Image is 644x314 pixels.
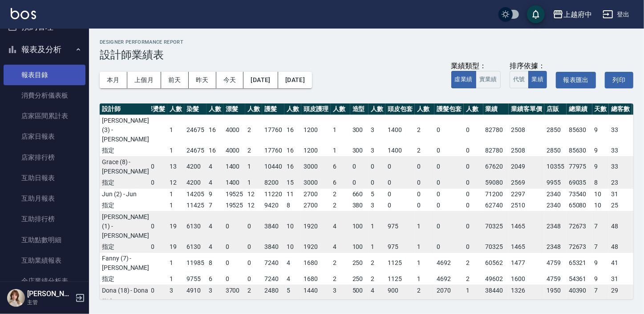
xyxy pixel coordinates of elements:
[385,241,415,253] td: 975
[609,145,632,157] td: 33
[100,200,151,211] td: 指定
[184,156,207,177] td: 4200
[262,188,284,200] td: 11220
[27,289,73,298] h5: [PERSON_NAME]
[301,252,331,273] td: 1680
[510,62,547,71] div: 排序依據：
[350,252,369,273] td: 250
[100,156,151,177] td: Grace (8) - [PERSON_NAME]
[7,289,25,307] img: Person
[549,5,595,24] button: 上越府中
[331,241,350,253] td: 4
[284,115,301,145] td: 16
[184,285,207,296] td: 4910
[245,211,262,241] td: 0
[350,273,369,285] td: 250
[207,241,223,253] td: 4
[592,156,609,177] td: 9
[4,250,85,271] a: 互助業績報表
[331,188,350,200] td: 2
[301,145,331,157] td: 1200
[464,200,483,211] td: 0
[483,156,509,177] td: 67620
[4,271,85,291] a: 全店業績分析表
[167,241,184,253] td: 19
[167,188,184,200] td: 1
[100,115,151,145] td: [PERSON_NAME] (3) - [PERSON_NAME]
[284,200,301,211] td: 8
[262,177,284,189] td: 8200
[592,211,609,241] td: 7
[510,71,529,88] button: 代號
[434,156,464,177] td: 0
[567,145,592,157] td: 85630
[262,285,284,296] td: 2480
[223,241,246,253] td: 0
[243,72,278,88] button: [DATE]
[245,156,262,177] td: 1
[207,115,223,145] td: 16
[528,71,547,88] button: 業績
[609,177,632,189] td: 23
[127,72,161,88] button: 上個月
[350,211,369,241] td: 100
[100,241,151,253] td: 指定
[207,103,223,115] th: 人數
[415,252,434,273] td: 1
[385,252,415,273] td: 1125
[609,241,632,253] td: 48
[301,241,331,253] td: 1920
[544,156,567,177] td: 10355
[592,273,609,285] td: 9
[509,115,544,145] td: 2508
[284,103,301,115] th: 人數
[284,188,301,200] td: 11
[415,145,434,157] td: 2
[138,103,167,115] th: 局部燙髮
[100,273,151,285] td: 指定
[544,188,567,200] td: 2340
[385,177,415,189] td: 0
[284,285,301,296] td: 5
[350,241,369,253] td: 100
[4,230,85,250] a: 互助點數明細
[278,72,312,88] button: [DATE]
[509,103,544,115] th: 業績客單價
[592,252,609,273] td: 9
[567,115,592,145] td: 85630
[451,62,501,71] div: 業績類型：
[567,211,592,241] td: 72673
[207,177,223,189] td: 4
[167,252,184,273] td: 1
[544,145,567,157] td: 2850
[464,252,483,273] td: 2
[434,200,464,211] td: 0
[350,156,369,177] td: 0
[167,211,184,241] td: 19
[369,115,385,145] td: 3
[369,211,385,241] td: 1
[167,285,184,296] td: 3
[331,211,350,241] td: 4
[100,145,151,157] td: 指定
[262,115,284,145] td: 17760
[331,273,350,285] td: 2
[4,168,85,188] a: 互助日報表
[609,103,632,115] th: 總客數
[567,241,592,253] td: 72673
[207,200,223,211] td: 7
[245,241,262,253] td: 0
[464,188,483,200] td: 0
[369,145,385,157] td: 3
[527,5,545,23] button: save
[245,273,262,285] td: 0
[369,156,385,177] td: 0
[369,273,385,285] td: 2
[184,273,207,285] td: 9755
[415,156,434,177] td: 0
[207,211,223,241] td: 4
[262,241,284,253] td: 3840
[27,298,73,306] p: 主管
[369,188,385,200] td: 5
[369,252,385,273] td: 2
